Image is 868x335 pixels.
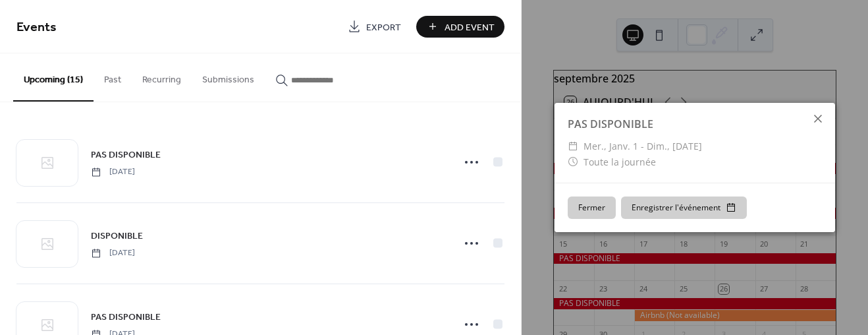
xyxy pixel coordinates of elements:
[91,228,143,243] a: DISPONIBLE
[94,53,132,100] button: Past
[583,154,656,170] span: Toute la journée
[91,229,143,243] span: DISPONIBLE
[583,138,702,154] span: mer., janv. 1 - dim., [DATE]
[132,53,192,100] button: Recurring
[445,20,495,34] span: Add Event
[91,311,161,324] span: PAS DISPONIBLE
[91,247,135,259] span: [DATE]
[338,16,411,38] a: Export
[13,53,94,102] button: Upcoming (15)
[91,147,161,162] a: PAS DISPONIBLE
[568,138,578,154] div: ​
[16,15,57,40] span: Events
[91,309,161,324] a: PAS DISPONIBLE
[366,20,401,34] span: Export
[416,16,504,38] button: Add Event
[555,116,835,132] div: PAS DISPONIBLE
[568,197,616,219] button: Fermer
[621,197,747,219] button: Enregistrer l'événement
[91,148,161,162] span: PAS DISPONIBLE
[568,154,578,170] div: ​
[91,166,135,178] span: [DATE]
[192,53,265,100] button: Submissions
